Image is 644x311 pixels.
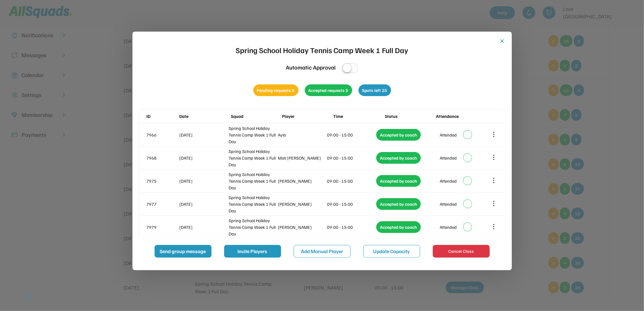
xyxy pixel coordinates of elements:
div: Spring School Holiday Tennis Camp Week 1 Full Day [229,125,277,145]
div: Attended [440,224,457,230]
div: [DATE] [180,155,228,161]
div: Time [333,113,383,119]
div: [DATE] [180,224,228,230]
div: Ayla [278,131,326,138]
button: close [499,38,506,44]
div: Automatic Approval [286,63,336,72]
div: 09:00 - 15:00 [327,178,375,184]
div: Player [282,113,332,119]
div: Accepted by coach [376,221,421,233]
div: Accepted by coach [376,129,421,141]
div: ID [147,113,178,119]
div: 7979 [147,224,178,230]
div: Attended [440,201,457,207]
button: Add Manual Player [294,245,351,258]
div: Attended [440,178,457,184]
div: Accepted requests 5 [305,84,352,96]
div: Accepted by coach [376,175,421,187]
div: 7968 [147,155,178,161]
div: [DATE] [180,201,228,207]
div: 09:00 - 15:00 [327,201,375,207]
div: Accepted by coach [376,198,421,210]
div: Attendance [436,113,486,119]
div: [PERSON_NAME] [278,178,326,184]
div: 09:00 - 15:00 [327,131,375,138]
div: 7975 [147,178,178,184]
div: Status [385,113,435,119]
div: 7966 [147,131,178,138]
div: 7977 [147,201,178,207]
button: Update Capacity [363,245,420,258]
div: Spring School Holiday Tennis Camp Week 1 Full Day [229,148,277,168]
div: [DATE] [180,131,228,138]
div: 09:00 - 15:00 [327,224,375,230]
div: Spring School Holiday Tennis Camp Week 1 Full Day [229,194,277,214]
div: [PERSON_NAME] [278,201,326,207]
div: Date [180,113,230,119]
button: Invite Players [224,245,281,258]
div: Attended [440,131,457,138]
button: Cancel Class [433,245,490,258]
button: Send group message [155,245,212,258]
div: Spring School Holiday Tennis Camp Week 1 Full Day [236,44,408,56]
div: Pending requests 0 [253,84,298,96]
div: [PERSON_NAME] [278,224,326,230]
div: Spring School Holiday Tennis Camp Week 1 Full Day [229,217,277,237]
div: Spring School Holiday Tennis Camp Week 1 Full Day [229,171,277,191]
div: Accepted by coach [376,152,421,164]
div: Squad [231,113,281,119]
div: 09:00 - 15:00 [327,155,375,161]
div: [DATE] [180,178,228,184]
div: Mali [PERSON_NAME] [278,155,326,161]
div: Attended [440,155,457,161]
div: Spots left 25 [359,84,391,96]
